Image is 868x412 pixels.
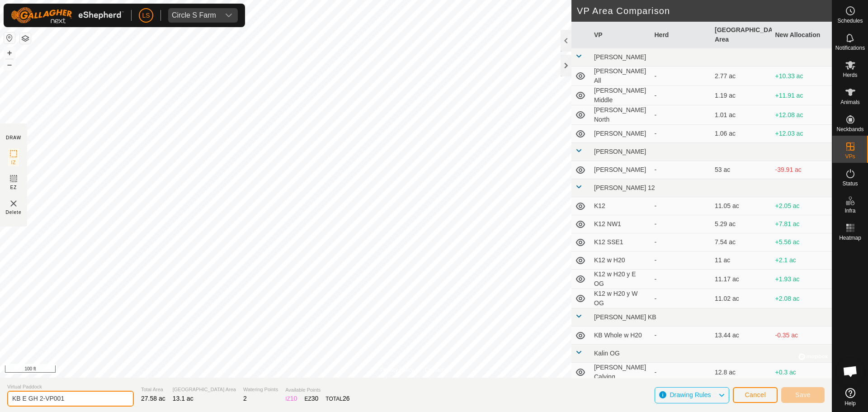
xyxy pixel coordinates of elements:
[243,386,278,393] span: Watering Points
[844,208,855,213] span: Infra
[590,233,651,251] td: K12 SSE1
[655,71,708,81] div: -
[837,18,863,24] span: Schedules
[220,8,238,23] div: dropdown trigger
[11,7,124,24] img: Gallagher Logo
[594,313,656,321] span: [PERSON_NAME] KB
[655,368,708,377] div: -
[772,270,832,289] td: +1.93 ac
[745,391,766,398] span: Cancel
[655,237,708,247] div: -
[285,394,297,403] div: IZ
[711,251,772,270] td: 11 ac
[6,209,22,216] span: Delete
[285,386,349,394] span: Available Points
[655,110,708,120] div: -
[655,201,708,211] div: -
[304,394,318,403] div: EZ
[4,59,15,70] button: –
[594,148,646,155] span: [PERSON_NAME]
[168,8,220,23] span: Circle S Farm
[655,331,708,340] div: -
[325,394,349,403] div: TOTAL
[590,270,651,289] td: K12 w H20 y E OG
[590,66,651,86] td: [PERSON_NAME] All
[4,33,15,43] button: Reset Map
[243,395,247,402] span: 2
[590,215,651,233] td: K12 NW1
[711,66,772,86] td: 2.77 ac
[772,125,832,143] td: +12.03 ac
[590,289,651,308] td: K12 w H20 y W OG
[842,181,858,186] span: Status
[711,270,772,289] td: 11.17 ac
[590,86,651,105] td: [PERSON_NAME] Middle
[7,383,134,391] span: Virtual Paddock
[832,384,868,410] a: Help
[844,401,856,406] span: Help
[311,395,319,402] span: 30
[590,363,651,382] td: [PERSON_NAME] Calving
[711,197,772,215] td: 11.05 ac
[11,159,16,166] span: IZ
[655,91,708,100] div: -
[772,289,832,308] td: +2.08 ac
[772,197,832,215] td: +2.05 ac
[836,127,863,132] span: Neckbands
[655,256,708,265] div: -
[655,165,708,175] div: -
[142,11,150,20] span: LS
[290,395,297,402] span: 10
[840,99,860,105] span: Animals
[380,366,414,374] a: Privacy Policy
[795,391,811,398] span: Save
[590,197,651,215] td: K12
[772,66,832,86] td: +10.33 ac
[711,125,772,143] td: 1.06 ac
[590,327,651,345] td: KB Whole w H20
[670,391,711,398] span: Drawing Rules
[711,233,772,251] td: 7.54 ac
[711,86,772,105] td: 1.19 ac
[711,327,772,345] td: 13.44 ac
[711,289,772,308] td: 11.02 ac
[172,12,216,19] div: Circle S Farm
[590,22,651,48] th: VP
[733,387,778,403] button: Cancel
[711,363,772,382] td: 12.8 ac
[577,5,832,16] h2: VP Area Comparison
[655,294,708,303] div: -
[772,327,832,345] td: -0.35 ac
[711,215,772,233] td: 5.29 ac
[8,198,19,209] img: VP
[20,33,31,44] button: Map Layers
[590,125,651,143] td: [PERSON_NAME]
[10,184,17,191] span: EZ
[651,22,712,48] th: Herd
[343,395,350,402] span: 26
[4,47,15,58] button: +
[837,358,864,385] div: Open chat
[173,395,193,402] span: 13.1 ac
[655,275,708,284] div: -
[835,45,865,51] span: Notifications
[772,86,832,105] td: +11.91 ac
[845,154,855,159] span: VPs
[173,386,236,393] span: [GEOGRAPHIC_DATA] Area
[711,161,772,179] td: 53 ac
[772,251,832,270] td: +2.1 ac
[772,233,832,251] td: +5.56 ac
[772,22,832,48] th: New Allocation
[425,366,452,374] a: Contact Us
[141,386,165,393] span: Total Area
[772,105,832,125] td: +12.08 ac
[839,235,861,241] span: Heatmap
[590,161,651,179] td: [PERSON_NAME]
[655,129,708,138] div: -
[781,387,825,403] button: Save
[655,219,708,229] div: -
[590,251,651,270] td: K12 w H20
[772,363,832,382] td: +0.3 ac
[6,134,21,141] div: DRAW
[711,105,772,125] td: 1.01 ac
